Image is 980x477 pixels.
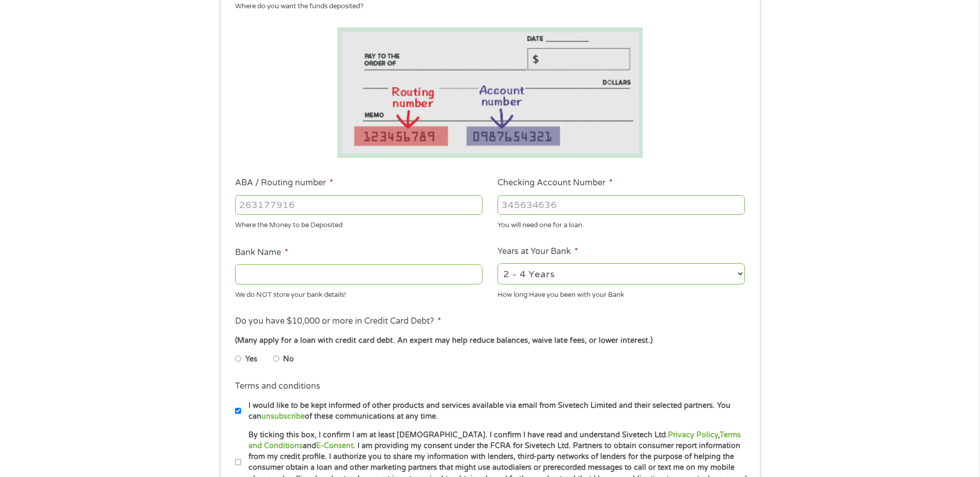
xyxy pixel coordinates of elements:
a: E-Consent [316,441,353,450]
div: How long Have you been with your Bank [497,286,745,300]
div: Where do you want the funds deposited? [235,2,737,12]
div: You will need one for a loan. [497,217,745,231]
a: Privacy Policy [668,431,718,439]
label: Bank Name [235,247,288,258]
label: Do you have $10,000 or more in Credit Card Debt? [235,316,441,327]
div: (Many apply for a loan with credit card debt. An expert may help reduce balances, waive late fees... [235,335,744,346]
div: Where the Money to be Deposited [235,217,483,231]
label: Yes [245,354,257,365]
label: ABA / Routing number [235,178,333,188]
label: I would like to be kept informed of other products and services available via email from Sivetech... [241,400,748,422]
label: Checking Account Number [497,178,613,188]
label: Years at Your Bank [497,246,578,257]
input: 345634636 [497,195,745,215]
div: We do NOT store your bank details! [235,286,483,300]
input: 263177916 [235,195,483,215]
label: Terms and conditions [235,381,320,392]
a: Terms and Conditions [248,431,741,450]
img: Routing number location [337,27,643,158]
label: No [283,354,294,365]
a: unsubscribe [261,412,305,421]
